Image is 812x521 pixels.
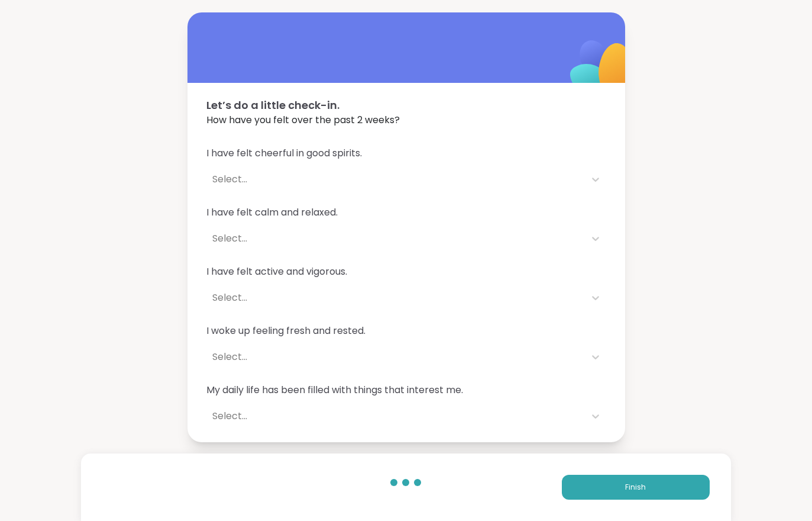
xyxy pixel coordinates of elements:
[625,482,646,493] span: Finish
[212,409,579,423] div: Select...
[212,291,579,305] div: Select...
[206,324,606,338] span: I woke up feeling fresh and rested.
[206,146,606,160] span: I have felt cheerful in good spirits.
[206,383,606,397] span: My daily life has been filled with things that interest me.
[206,205,606,220] span: I have felt calm and relaxed.
[206,113,606,127] span: How have you felt over the past 2 weeks?
[212,231,579,246] div: Select...
[212,172,579,186] div: Select...
[212,350,579,364] div: Select...
[206,265,606,279] span: I have felt active and vigorous.
[562,475,710,500] button: Finish
[542,9,660,127] img: ShareWell Logomark
[206,97,606,113] span: Let’s do a little check-in.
